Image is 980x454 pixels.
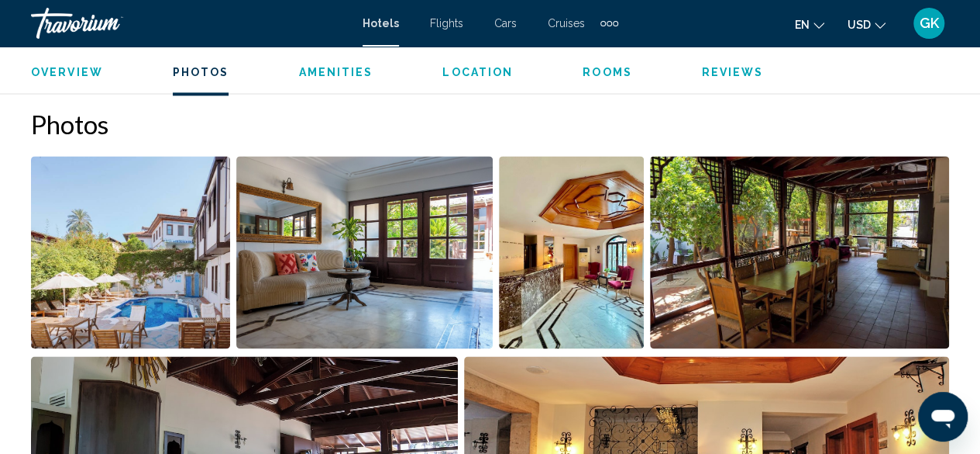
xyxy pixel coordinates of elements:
button: Extra navigation items [600,11,618,36]
a: Travorium [31,8,347,39]
button: Open full-screen image slider [236,155,493,349]
span: GK [920,16,939,31]
button: User Menu [909,7,949,40]
a: Hotels [363,17,399,29]
button: Location [442,65,513,79]
a: Cruises [548,17,585,29]
button: Rooms [583,65,632,79]
span: USD [848,19,871,31]
span: Location [442,66,513,78]
button: Overview [31,65,103,79]
span: en [795,19,810,31]
button: Reviews [702,65,764,79]
button: Change language [795,13,824,36]
span: Amenities [298,66,373,78]
span: Overview [31,66,103,78]
button: Amenities [298,65,373,79]
a: Flights [430,17,463,29]
button: Photos [173,65,229,79]
button: Open full-screen image slider [650,155,950,349]
button: Open full-screen image slider [31,155,230,349]
span: Rooms [583,66,632,78]
span: Photos [173,66,229,78]
button: Change currency [848,13,885,36]
iframe: Кнопка запуска окна обмена сообщениями [918,392,968,442]
span: Reviews [702,66,764,78]
button: Open full-screen image slider [499,155,644,349]
a: Cars [494,17,517,29]
h2: Photos [31,109,949,140]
